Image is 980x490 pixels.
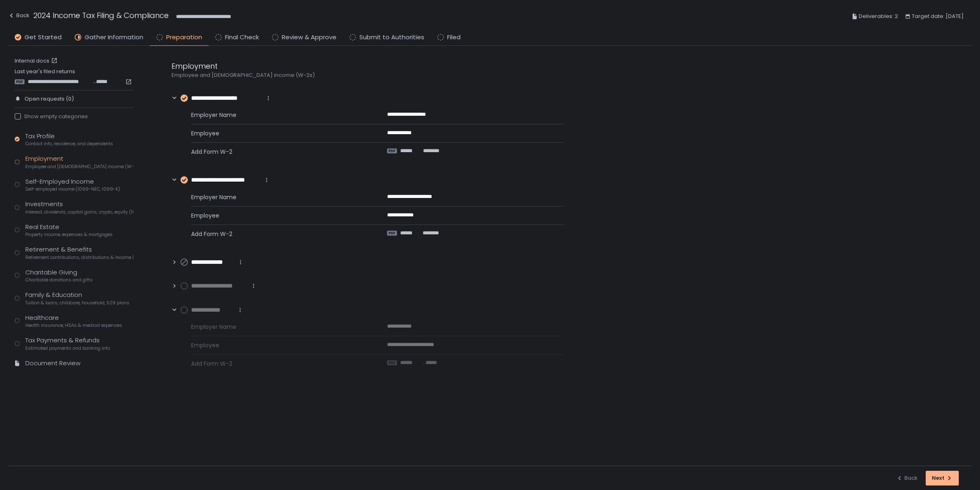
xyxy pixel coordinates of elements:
span: Deliverables: 2 [859,11,898,21]
h1: 2024 Income Tax Filing & Compliance [33,10,169,21]
span: Submit to Authorities [359,33,424,42]
span: Target date: [DATE] [912,11,964,21]
div: Next [932,474,953,482]
div: Tax Payments & Refunds [25,336,110,351]
span: Employer Name [191,193,367,201]
span: Property income, expenses & mortgages [25,232,113,238]
span: Interest, dividends, capital gains, crypto, equity (1099s, K-1s) [25,209,134,215]
div: Back [896,474,918,482]
span: Preparation [166,33,202,42]
span: Review & Approve [282,33,336,42]
button: Back [8,10,29,23]
span: Add Form W-2 [191,230,367,238]
div: Charitable Giving [25,268,93,283]
div: Family & Education [25,290,129,306]
span: Get Started [24,33,62,42]
span: Employee [191,211,367,220]
div: Investments [25,200,134,215]
span: Employee and [DEMOGRAPHIC_DATA] income (W-2s) [25,164,134,170]
span: Employee [191,341,367,349]
div: Last year's filed returns [15,68,134,85]
div: Employment [25,154,134,170]
span: Add Form W-2 [191,148,367,156]
div: Retirement & Benefits [25,245,134,261]
span: Filed [447,33,461,42]
span: Charitable donations and gifts [25,277,93,283]
span: Self-employed income (1099-NEC, 1099-K) [25,186,120,192]
span: Employer Name [191,323,367,331]
button: Next [926,471,959,486]
span: Tuition & loans, childcare, household, 529 plans [25,300,129,306]
div: Self-Employed Income [25,177,120,193]
span: Contact info, residence, and dependents [25,141,113,147]
span: Health insurance, HSAs & medical expenses [25,322,122,328]
span: Open requests (0) [24,95,74,103]
div: Tax Profile [25,132,113,147]
span: Final Check [225,33,259,42]
span: Estimated payments and banking info [25,345,110,351]
div: Employment [171,61,563,72]
div: Employee and [DEMOGRAPHIC_DATA] income (W-2s) [171,72,563,79]
div: Healthcare [25,313,122,329]
div: Back [8,11,29,20]
span: Add Form W-2 [191,360,367,368]
span: Retirement contributions, distributions & income (1099-R, 5498) [25,254,134,261]
button: Back [896,471,918,486]
span: Gather Information [85,33,143,42]
a: Internal docs [15,57,59,65]
div: Document Review [25,359,80,368]
span: Employee [191,129,367,137]
div: Real Estate [25,223,113,238]
span: Employer Name [191,111,367,119]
